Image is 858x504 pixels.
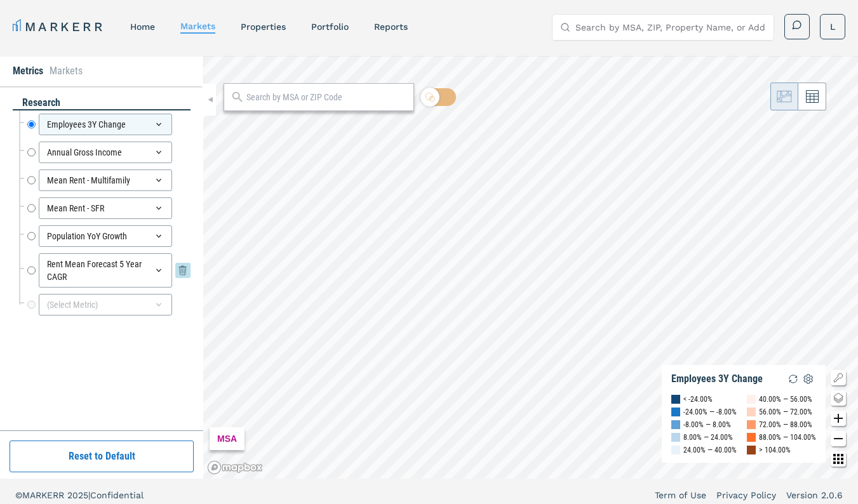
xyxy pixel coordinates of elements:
a: Portfolio [311,22,349,32]
div: 24.00% — 40.00% [683,444,737,456]
span: L [830,20,835,33]
a: Privacy Policy [716,489,776,501]
div: Population YoY Growth [39,225,172,247]
div: (Select Metric) [39,294,172,315]
div: 88.00% — 104.00% [759,431,816,444]
li: Markets [50,63,83,79]
a: Version 2.0.6 [786,489,843,501]
button: Show/Hide Legend Map Button [831,370,846,385]
a: home [130,22,155,32]
div: Mean Rent - Multifamily [39,169,172,191]
img: Settings [801,371,816,387]
input: Search by MSA or ZIP Code [246,91,407,104]
span: 2025 | [67,490,90,500]
div: Rent Mean Forecast 5 Year CAGR [39,253,172,288]
button: Other options map button [831,451,846,467]
div: 72.00% — 88.00% [759,418,812,431]
div: Mean Rent - SFR [39,197,172,219]
div: 40.00% — 56.00% [759,393,812,406]
a: Mapbox logo [207,460,263,475]
div: 56.00% — 72.00% [759,406,812,418]
div: -24.00% — -8.00% [683,406,737,418]
span: MARKERR [22,490,67,500]
a: MARKERR [13,18,105,36]
div: < -24.00% [683,393,713,406]
div: Annual Gross Income [39,142,172,163]
div: MSA [210,427,245,450]
div: Employees 3Y Change [39,114,172,135]
button: L [820,14,845,39]
a: reports [374,22,408,32]
a: markets [180,21,215,31]
li: Metrics [13,63,43,79]
a: properties [241,22,286,32]
div: 8.00% — 24.00% [683,431,733,444]
div: -8.00% — 8.00% [683,418,731,431]
img: Reload Legend [786,371,801,387]
a: Term of Use [655,489,706,501]
button: Zoom in map button [831,411,846,426]
div: > 104.00% [759,444,791,456]
canvas: Map [203,56,858,479]
button: Zoom out map button [831,431,846,446]
span: © [15,490,22,500]
div: Employees 3Y Change [671,373,763,385]
button: Reset to Default [10,441,194,472]
button: Change style map button [831,390,846,406]
span: Confidential [90,490,144,500]
input: Search by MSA, ZIP, Property Name, or Address [575,15,766,40]
div: research [13,96,191,110]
